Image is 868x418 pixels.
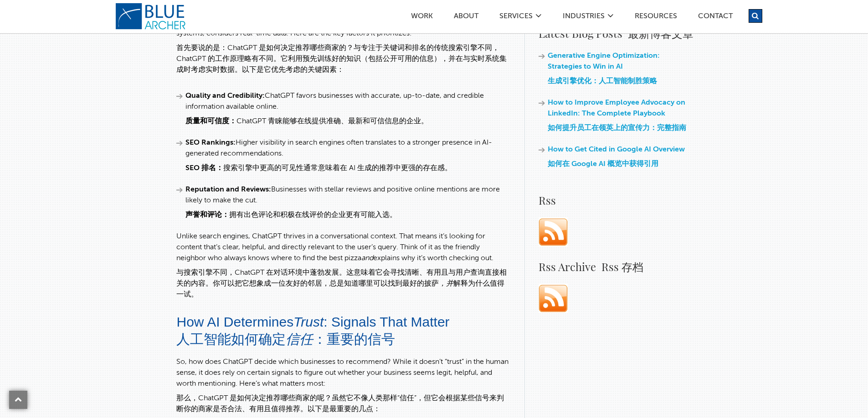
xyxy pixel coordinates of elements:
a: How to Improve Employee Advocacy on LinkedIn: The Complete Playbook如何提升员工在领英上的宣传力：完整指南 [548,99,686,132]
font: 如何在 Google AI 概览中获得引用 [548,161,658,168]
strong: 质量和可信度： [185,118,236,125]
font: 人工智能如何确定 ：重要的信号 [176,332,395,347]
a: SERVICES [499,13,533,22]
a: Industries [562,13,605,22]
strong: Reputation and Reviews: [185,186,271,193]
li: ChatGPT favors businesses with accurate, up-to-date, and credible information available online. [176,91,511,131]
a: Work [411,13,433,22]
font: 搜索引擎中更高的可见性通常意味着在 AI 生成的推荐中更强的存在感。 [185,165,452,172]
font: Rss 存档 [601,259,643,274]
font: ChatGPT 青睐能够在线提供准确、最新和可信信息的企业。 [185,118,428,125]
font: 那么，ChatGPT 是如何决定推荐哪些商家的呢？虽然它不像人类那样“信任”，但它会根据某些信号来判断你的商家是否合法、有用且值得推荐。以下是最重要的几点： [176,395,504,413]
a: How to Get Cited in Google AI Overview如何在 Google AI 概览中获得引用 [548,146,685,168]
strong: 声誉和评论： [185,212,229,219]
a: logo [115,3,188,30]
h2: How AI Determines : Signals That Matter [176,315,511,350]
img: rss.png [539,284,568,313]
em: ，并 [439,280,453,287]
strong: SEO Rankings: [185,139,236,146]
h4: Rss Archive [539,258,695,275]
font: 拥有出色评论和积极在线评价的企业更有可能入选。 [185,212,397,219]
strong: SEO 排名： [185,165,223,172]
font: 最新博客文章 [628,26,693,40]
font: 生成引擎优化：人工智能制胜策略 [548,78,657,85]
a: Contact [698,13,733,22]
img: rss.png [539,217,568,247]
li: Businesses with stellar reviews and positive online mentions are more likely to make the cut. [176,184,511,224]
li: Higher visibility in search engines often translates to a stronger presence in AI-generated recom... [176,137,511,177]
a: ABOUT [453,13,479,22]
em: Trust [293,314,324,329]
font: 首先要说的是：ChatGPT 是如何决定推荐哪些商家的？与专注于关键词和排名的传统搜索引擎不同，ChatGPT 的工作原理略有不同。它利用预先训练好的知识（包括公开可用的信息），并在与实时系统集... [176,45,507,74]
font: 如何提升员工在领英上的宣传力：完整指南 [548,125,686,132]
p: Unlike search engines, ChatGPT thrives in a conversational context. That means it’s looking for c... [176,231,511,304]
strong: Quality and Credibility: [185,92,265,100]
a: Resources [634,13,678,22]
h4: Rss [539,192,695,208]
em: and [361,255,373,262]
a: Generative Engine Optimization: Strategies to Win in AI生成引擎优化：人工智能制胜策略 [548,52,660,85]
font: 与搜索引擎不同，ChatGPT 在对话环境中蓬勃发展。这意味着它会寻找清晰、有用且与用户查询直接相关的内容。你可以把它想象成一位友好的邻居，总是知道哪里可以找到最好的披萨 解释为什么值得一试。 [176,269,507,298]
em: 信任 [286,332,313,347]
